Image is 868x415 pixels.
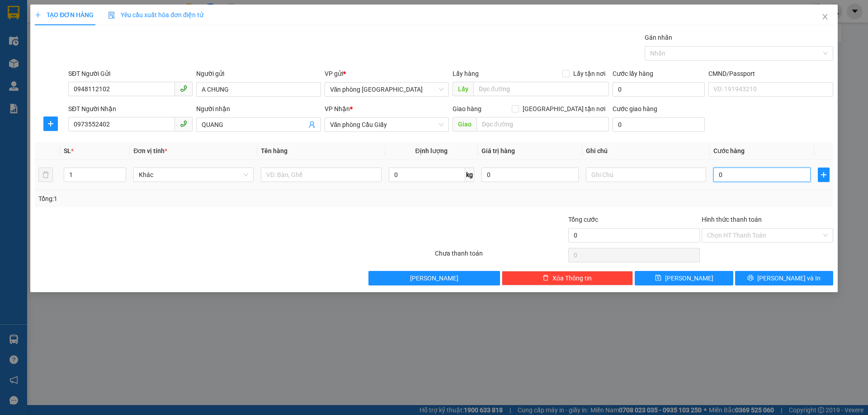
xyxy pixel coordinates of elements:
span: [GEOGRAPHIC_DATA] tận nơi [519,104,609,114]
label: Gán nhãn [645,34,672,41]
th: Ghi chú [582,142,710,160]
span: Xóa Thông tin [552,273,592,283]
div: Người gửi [196,69,321,79]
div: SĐT Người Nhận [68,104,193,114]
span: plus [818,171,829,178]
input: Dọc đường [473,82,609,96]
div: VP gửi [325,69,449,79]
span: plus [35,12,41,18]
label: Cước lấy hàng [613,70,653,77]
span: printer [747,275,754,282]
span: TẠO ĐƠN HÀNG [35,11,94,19]
button: plus [43,117,58,131]
img: icon [108,12,115,19]
span: Văn phòng Thanh Hóa [330,83,443,96]
input: VD: Bàn, Ghế [261,168,381,182]
span: [PERSON_NAME] [665,273,713,283]
span: Tổng cước [568,216,598,223]
span: Giao [453,117,476,131]
span: phone [180,85,187,92]
span: Lấy tận nơi [570,69,609,79]
button: plus [818,168,830,182]
span: close [821,13,829,20]
input: Cước lấy hàng [613,82,705,97]
span: user-add [308,121,316,128]
span: Văn phòng Cầu Giấy [330,118,443,131]
span: Định lượng [415,147,448,154]
div: Chưa thanh toán [434,248,567,264]
label: Hình thức thanh toán [702,216,762,223]
span: save [655,275,661,282]
span: Giá trị hàng [481,147,515,154]
div: CMND/Passport [708,69,833,79]
label: Cước giao hàng [613,105,657,112]
span: Lấy [453,82,473,96]
span: delete [542,275,549,282]
span: Đơn vị tính [133,147,167,154]
button: delete [38,168,53,182]
button: Close [812,5,838,30]
button: [PERSON_NAME] [368,271,500,285]
span: Yêu cầu xuất hóa đơn điện tử [108,11,203,19]
span: Tên hàng [261,147,288,154]
span: plus [44,120,57,127]
span: Lấy hàng [453,70,479,77]
button: printer[PERSON_NAME] và In [735,271,833,285]
span: VP Nhận [325,105,350,112]
span: [PERSON_NAME] và In [757,273,821,283]
div: SĐT Người Gửi [68,69,193,79]
span: [PERSON_NAME] [410,273,458,283]
span: phone [180,120,187,127]
button: deleteXóa Thông tin [502,271,633,285]
input: Ghi Chú [586,168,706,182]
span: Giao hàng [453,105,481,112]
button: save[PERSON_NAME] [635,271,733,285]
input: Dọc đường [476,117,609,131]
span: kg [465,168,474,182]
div: Tổng: 1 [38,194,335,204]
input: Cước giao hàng [613,117,705,132]
div: Người nhận [196,104,321,114]
span: Khác [139,168,248,182]
input: 0 [481,168,579,182]
span: SL [64,147,71,154]
span: Cước hàng [713,147,745,154]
